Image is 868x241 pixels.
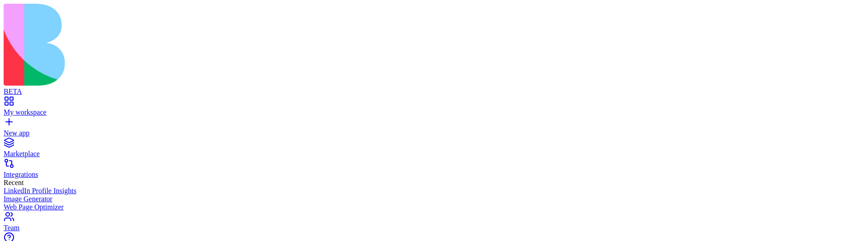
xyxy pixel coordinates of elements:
[4,108,864,116] div: My workspace
[4,203,864,211] a: Web Page Optimizer
[4,195,864,203] a: Image Generator
[4,100,864,116] a: My workspace
[4,187,864,195] a: LinkedIn Profile Insights
[4,150,864,158] div: Marketplace
[4,216,864,232] a: Team
[4,142,864,158] a: Marketplace
[4,121,864,137] a: New app
[4,162,864,179] a: Integrations
[4,79,864,96] a: BETA
[4,171,864,179] div: Integrations
[4,179,24,186] span: Recent
[4,224,864,232] div: Team
[4,4,367,86] img: logo
[4,129,864,137] div: New app
[4,88,864,96] div: BETA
